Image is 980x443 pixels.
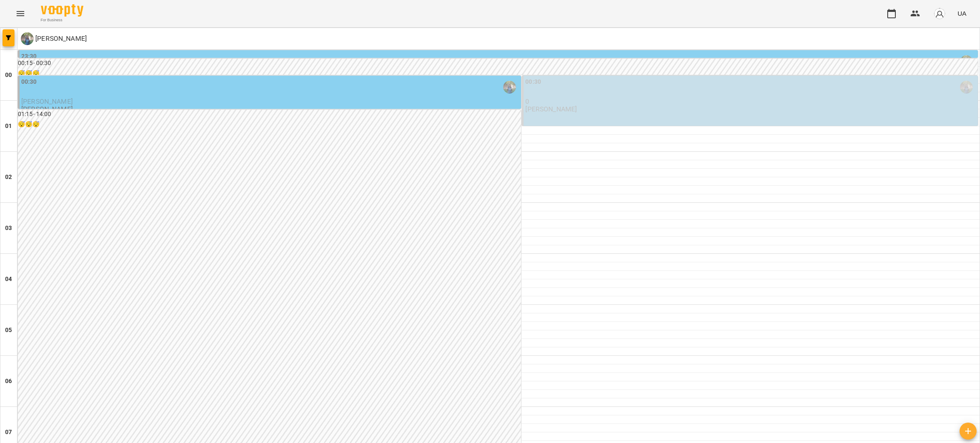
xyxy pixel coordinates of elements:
label: 23:30 [21,52,37,61]
button: Створити урок [960,423,977,440]
img: Оладько Марія [960,81,973,94]
h6: 03 [5,224,12,233]
img: Оладько Марія [503,81,516,94]
h6: 06 [5,377,12,386]
p: [PERSON_NAME] [34,34,87,44]
h6: 00:15 - 00:30 [18,59,978,68]
label: 00:30 [525,77,541,87]
h6: 01:15 - 14:00 [18,110,521,119]
p: 0 [525,98,976,105]
h6: 05 [5,326,12,335]
h6: 01 [5,122,12,131]
h6: 00 [5,71,12,80]
img: Voopty Logo [41,4,83,17]
span: For Business [41,17,83,23]
img: Оладько Марія [960,55,973,68]
span: UA [957,9,966,18]
p: [PERSON_NAME] [525,105,577,113]
img: avatar_s.png [934,8,946,20]
label: 00:30 [21,77,37,87]
button: UA [954,6,970,21]
p: [PERSON_NAME] [21,105,73,113]
h6: 😴😴😴 [18,120,521,129]
img: О [21,32,34,45]
h6: 04 [5,275,12,284]
a: О [PERSON_NAME] [21,32,87,45]
button: Menu [10,3,31,24]
span: [PERSON_NAME] [21,97,73,105]
h6: 07 [5,428,12,437]
h6: 02 [5,173,12,182]
h6: 😴😴😴 [18,69,978,78]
